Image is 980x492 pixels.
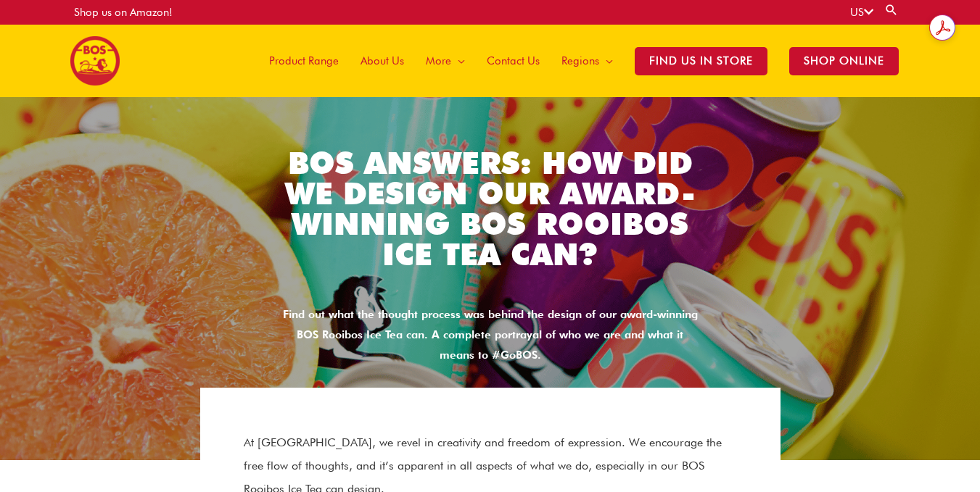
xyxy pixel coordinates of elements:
span: About Us [361,39,404,83]
nav: Site Navigation [247,25,910,97]
span: SHOP ONLINE [789,47,899,75]
a: Regions [551,25,624,97]
span: Product Range [269,39,339,83]
a: Search button [884,3,899,17]
a: Contact Us [476,25,551,97]
div: Find out what the thought process was behind the design of our award-winning BOS Rooibos Ice Tea ... [280,305,701,366]
img: BOS United States [70,36,120,86]
a: US [850,6,873,19]
span: Find Us in Store [635,47,767,75]
a: About Us [350,25,415,97]
a: SHOP ONLINE [778,25,910,97]
a: More [415,25,476,97]
h2: BOS Answers: How Did We Design Our Award-Winning Bos Rooibos Ice Tea Can? [280,148,701,270]
span: Regions [561,39,599,83]
a: Find Us in Store [624,25,778,97]
span: Contact Us [487,39,540,83]
span: More [426,39,451,83]
a: Product Range [258,25,350,97]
